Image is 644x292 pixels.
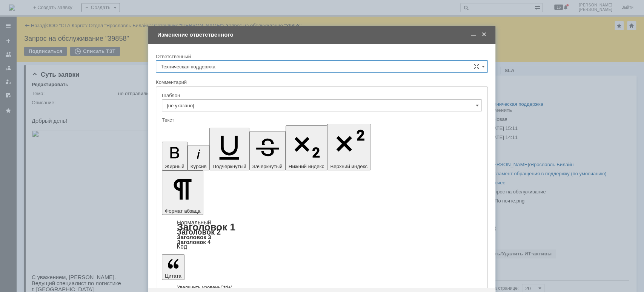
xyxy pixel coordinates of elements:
[162,117,480,122] div: Текст
[286,125,327,170] button: Нижний индекс
[289,164,324,169] span: Нижний индекс
[177,234,211,240] a: Заголовок 3
[165,273,181,279] span: Цитата
[162,142,188,170] button: Жирный
[162,254,184,280] button: Цитата
[480,31,488,38] span: Закрыть
[157,31,488,38] div: Изменение ответственного
[162,170,203,215] button: Формат абзаца
[156,79,488,86] div: Комментарий
[209,128,249,170] button: Подчеркнутый
[165,164,184,169] span: Жирный
[165,208,200,214] span: Формат абзаца
[156,54,486,59] div: Ответственный
[252,164,283,169] span: Зачеркнутый
[177,239,211,245] a: Заголовок 4
[327,124,370,170] button: Верхний индекс
[220,284,232,290] span: Ctrl+'
[177,228,221,236] a: Заголовок 2
[473,63,480,70] span: Сложная форма
[470,31,477,38] span: Свернуть (Ctrl + M)
[162,220,482,249] div: Формат абзаца
[177,243,187,250] a: Код
[212,164,246,169] span: Подчеркнутый
[249,131,286,170] button: Зачеркнутый
[177,221,235,233] a: Заголовок 1
[191,164,207,169] span: Курсив
[177,219,211,226] a: Нормальный
[162,93,480,98] div: Шаблон
[330,164,367,169] span: Верхний индекс
[188,145,210,170] button: Курсив
[177,284,232,290] a: Increase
